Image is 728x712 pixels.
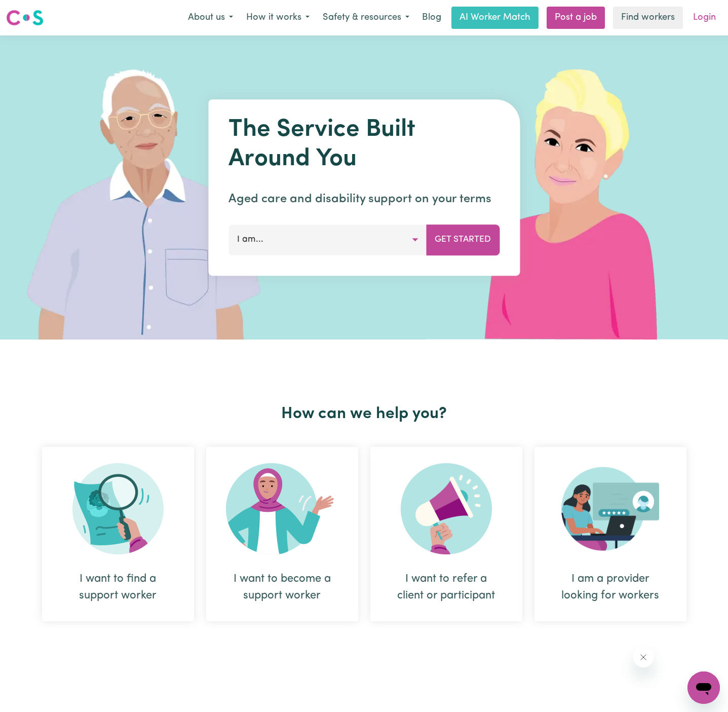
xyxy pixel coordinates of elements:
[231,571,334,604] div: I want to become a support worker
[6,6,44,29] a: Careseekers logo
[416,7,447,29] a: Blog
[181,7,240,28] button: About us
[240,7,316,28] button: How it works
[228,116,500,174] h1: The Service Built Around You
[226,463,338,554] img: Become Worker
[561,463,660,554] img: Provider
[687,7,722,29] a: Login
[316,7,416,28] button: Safety & resources
[451,7,539,29] a: AI Worker Match
[426,224,500,255] button: Get Started
[228,224,427,255] button: I am...
[42,447,194,621] div: I want to find a support worker
[534,447,686,621] div: I am a provider looking for workers
[72,463,164,554] img: Search
[613,7,683,29] a: Find workers
[633,647,654,667] iframe: Close message
[395,571,498,604] div: I want to refer a client or participant
[36,404,693,424] h2: How can we help you?
[6,9,44,27] img: Careseekers logo
[559,571,662,604] div: I am a provider looking for workers
[206,447,358,621] div: I want to become a support worker
[228,190,500,208] p: Aged care and disability support on your terms
[370,447,522,621] div: I want to refer a client or participant
[66,571,170,604] div: I want to find a support worker
[401,463,492,554] img: Refer
[547,7,605,29] a: Post a job
[687,671,720,704] iframe: Button to launch messaging window
[6,7,61,15] span: Need any help?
